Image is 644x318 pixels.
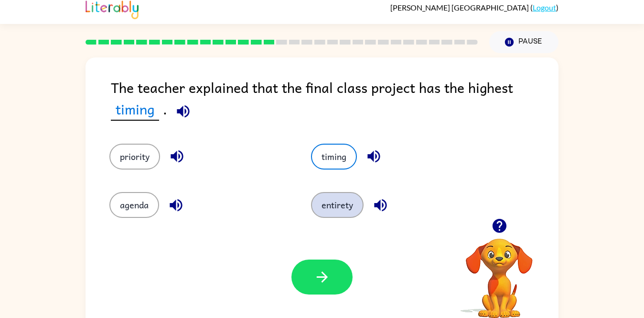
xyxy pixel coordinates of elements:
button: entirety [311,192,364,218]
button: agenda [109,192,159,218]
span: [PERSON_NAME] [GEOGRAPHIC_DATA] [390,3,530,12]
span: timing [111,98,159,121]
button: Pause [489,31,558,53]
button: priority [109,144,160,170]
a: Logout [533,3,556,12]
div: ( ) [390,3,558,12]
div: The teacher explained that the final class project has the highest . [111,77,558,125]
button: timing [311,144,357,170]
